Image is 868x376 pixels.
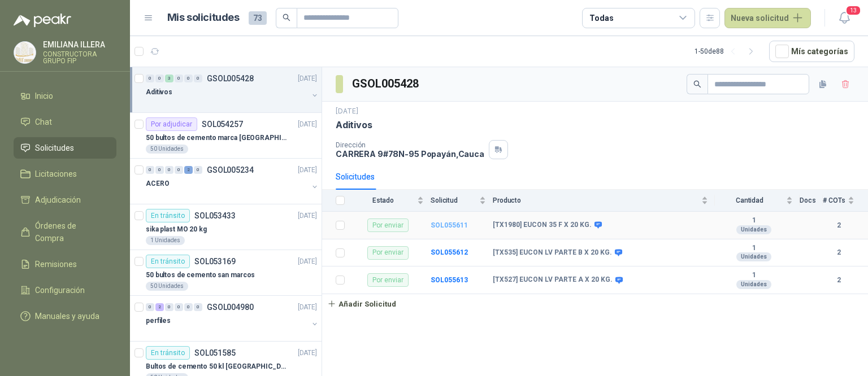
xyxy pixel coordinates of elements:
[207,166,254,174] p: GSOL005234
[431,196,477,204] span: Solicitud
[35,258,77,270] span: Remisiones
[336,119,372,131] p: Aditivos
[35,310,99,322] span: Manuales y ayuda
[175,75,183,82] div: 0
[336,106,358,117] p: [DATE]
[146,236,185,245] div: 1 Unidades
[194,75,202,82] div: 0
[834,8,854,28] button: 13
[695,42,760,60] div: 1 - 50 de 88
[715,271,793,280] b: 1
[130,250,322,296] a: En tránsitoSOL053169[DATE] 50 bultos de cemento san marcos50 Unidades
[367,246,409,260] div: Por enviar
[14,305,116,327] a: Manuales y ayuda
[146,346,190,360] div: En tránsito
[146,361,287,372] p: Bultos de cemento 50 kl [GEOGRAPHIC_DATA]
[14,189,116,211] a: Adjudicación
[493,221,592,230] b: [TX1980] EUCON 35 F X 20 KG.
[146,145,188,154] div: 50 Unidades
[336,170,375,183] div: Solicitudes
[800,190,823,212] th: Docs
[14,253,116,275] a: Remisiones
[367,218,409,232] div: Por enviar
[14,14,71,27] img: Logo peakr
[589,12,613,24] div: Todas
[298,119,317,130] p: [DATE]
[298,211,317,221] p: [DATE]
[155,75,164,82] div: 0
[431,276,468,284] a: SOL055613
[155,166,164,174] div: 0
[493,276,613,285] b: [TX527] EUCON LV PARTE A X 20 KG.
[14,279,116,301] a: Configuración
[130,113,322,159] a: Por adjudicarSOL054257[DATE] 50 bultos de cemento marca [GEOGRAPHIC_DATA]50 Unidades
[351,190,431,212] th: Estado
[43,51,116,64] p: CONSTRUCTORA GRUPO FIP
[336,149,484,159] p: CARRERA 9#78N-95 Popayán , Cauca
[146,224,207,235] p: sika plast MO 20 kg
[14,111,116,133] a: Chat
[146,163,319,199] a: 0 0 0 0 2 0 GSOL005234[DATE] ACERO
[146,209,190,222] div: En tránsito
[146,178,169,189] p: ACERO
[175,303,183,311] div: 0
[845,5,861,16] span: 13
[715,216,793,225] b: 1
[769,41,854,62] button: Mís categorías
[146,303,154,311] div: 0
[146,87,172,98] p: Aditivos
[146,75,154,82] div: 0
[184,75,193,82] div: 0
[14,42,36,63] img: Company Logo
[43,41,116,49] p: EMILIANA ILLERA
[146,300,319,336] a: 0 2 0 0 0 0 GSOL004980[DATE] perfiles
[146,166,154,174] div: 0
[736,225,771,234] div: Unidades
[823,196,845,204] span: # COTs
[35,142,74,154] span: Solicitudes
[130,204,322,250] a: En tránsitoSOL053433[DATE] sika plast MO 20 kg1 Unidades
[14,137,116,159] a: Solicitudes
[367,273,409,287] div: Por enviar
[298,348,317,358] p: [DATE]
[823,220,854,231] b: 2
[336,141,484,149] p: Dirección
[736,252,771,261] div: Unidades
[823,190,868,212] th: # COTs
[194,212,236,220] p: SOL053433
[823,247,854,258] b: 2
[715,244,793,253] b: 1
[202,120,243,128] p: SOL054257
[146,316,171,326] p: perfiles
[146,270,255,281] p: 50 bultos de cemento san marcos
[184,303,193,311] div: 0
[14,85,116,107] a: Inicio
[724,8,811,28] button: Nueva solicitud
[298,73,317,84] p: [DATE]
[35,90,53,102] span: Inicio
[352,75,420,93] h3: GSOL005428
[146,117,197,131] div: Por adjudicar
[175,166,183,174] div: 0
[35,194,81,206] span: Adjudicación
[35,116,52,128] span: Chat
[35,168,77,180] span: Licitaciones
[283,14,290,21] span: search
[298,256,317,267] p: [DATE]
[298,302,317,313] p: [DATE]
[431,248,468,256] a: SOL055612
[431,190,493,212] th: Solicitud
[431,221,468,229] a: SOL055611
[493,196,699,204] span: Producto
[736,280,771,289] div: Unidades
[35,220,106,244] span: Órdenes de Compra
[351,196,415,204] span: Estado
[35,284,85,296] span: Configuración
[207,303,254,311] p: GSOL004980
[14,215,116,249] a: Órdenes de Compra
[194,303,202,311] div: 0
[146,72,319,108] a: 0 0 3 0 0 0 GSOL005428[DATE] Aditivos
